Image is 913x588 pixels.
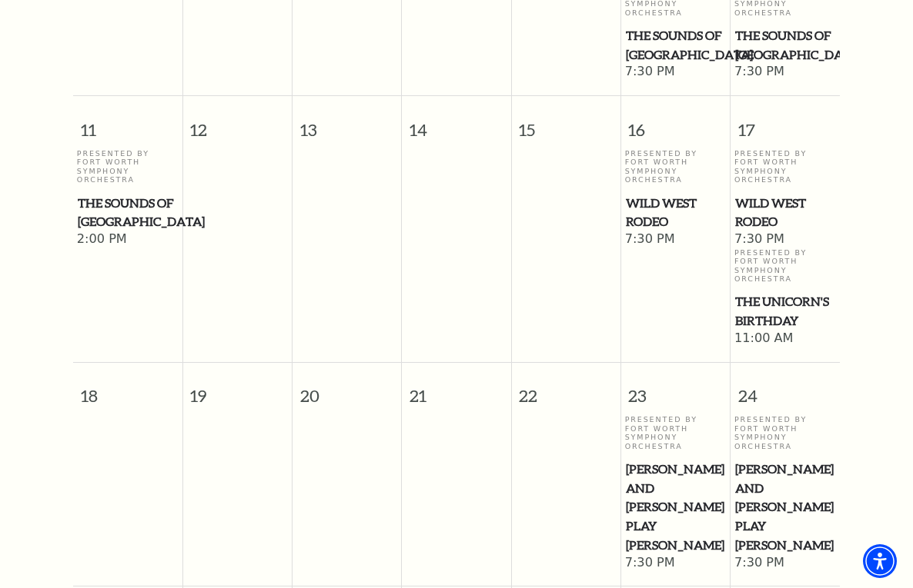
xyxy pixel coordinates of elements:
span: Wild West Rodeo [626,194,726,231]
span: 17 [731,96,840,149]
span: 7:30 PM [625,555,727,572]
a: Wild West Rodeo [625,194,727,231]
span: 7:30 PM [734,555,836,572]
span: 20 [293,363,401,416]
span: 12 [183,96,292,149]
span: Wild West Rodeo [735,194,835,231]
p: Presented By Fort Worth Symphony Orchestra [734,415,836,450]
span: 7:30 PM [734,64,836,81]
span: 19 [183,363,292,416]
span: 22 [512,363,620,416]
p: Presented By Fort Worth Symphony Orchestra [734,149,836,184]
span: 2:00 PM [77,231,179,248]
span: The Sounds of [GEOGRAPHIC_DATA] [626,26,726,64]
span: The Sounds of [GEOGRAPHIC_DATA] [78,194,178,231]
span: The Sounds of [GEOGRAPHIC_DATA] [735,26,835,64]
a: The Sounds of Paris [625,26,727,64]
span: 7:30 PM [734,231,836,248]
span: 15 [512,96,620,149]
span: 14 [402,96,510,149]
span: 7:30 PM [625,231,727,248]
p: Presented By Fort Worth Symphony Orchestra [734,248,836,284]
span: 7:30 PM [625,64,727,81]
a: The Sounds of Paris [77,194,179,231]
span: [PERSON_NAME] and [PERSON_NAME] Play [PERSON_NAME] [626,460,726,555]
a: Stas Chernyshev and Joshua Elmore Play Strauss [734,460,836,555]
p: Presented By Fort Worth Symphony Orchestra [77,149,179,184]
span: 23 [621,363,730,416]
div: Accessibility Menu [863,544,897,578]
span: The Unicorn's Birthday [735,292,835,330]
span: 21 [402,363,510,416]
span: 24 [731,363,840,416]
a: Stas Chernyshev and Joshua Elmore Play Strauss [625,460,727,555]
span: 13 [293,96,401,149]
a: The Unicorn's Birthday [734,292,836,330]
p: Presented By Fort Worth Symphony Orchestra [625,149,727,184]
span: [PERSON_NAME] and [PERSON_NAME] Play [PERSON_NAME] [735,460,835,555]
p: Presented By Fort Worth Symphony Orchestra [625,415,727,450]
span: 18 [73,363,182,416]
span: 11:00 AM [734,331,836,347]
span: 11 [73,96,182,149]
a: Wild West Rodeo [734,194,836,231]
a: The Sounds of Paris [734,26,836,64]
span: 16 [621,96,730,149]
